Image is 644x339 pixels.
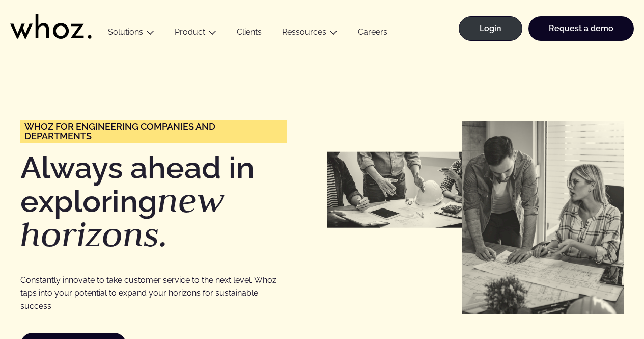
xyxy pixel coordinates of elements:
[164,27,227,41] button: Product
[528,16,634,41] a: Request a demo
[98,27,164,41] button: Solutions
[227,27,272,41] a: Clients
[282,27,326,37] a: Ressources
[20,177,224,257] em: new horizons.
[272,27,348,41] button: Ressources
[459,16,522,41] a: Login
[20,274,287,312] p: Constantly innovate to take customer service to the next level. Whoz taps into your potential to ...
[20,152,317,252] h1: Always ahead in exploring
[348,27,398,41] a: Careers
[24,122,283,141] span: Whoz for engineering companies and departments
[175,27,205,37] a: Product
